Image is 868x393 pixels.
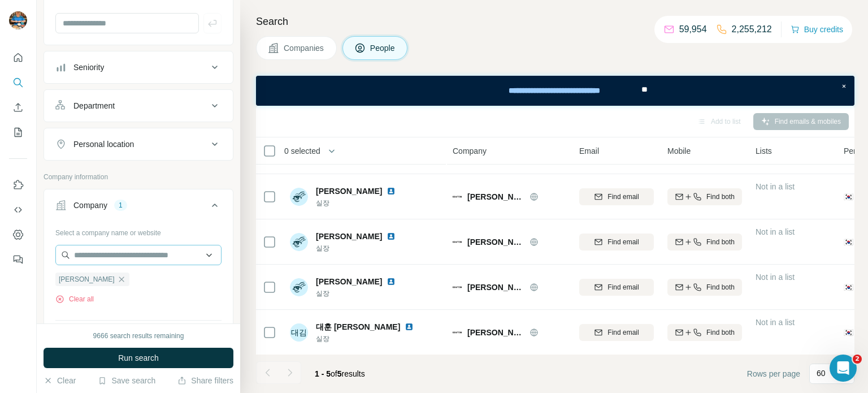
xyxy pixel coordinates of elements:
span: Find both [706,327,735,338]
iframe: Intercom live chat [830,355,857,382]
button: Dashboard [9,224,27,245]
span: results [315,369,365,378]
span: Mobile [667,145,691,157]
span: 실장 [316,198,400,208]
span: Find both [706,282,735,292]
div: 9666 search results remaining [93,331,184,341]
button: Feedback [9,249,27,270]
button: Find both [667,324,742,341]
span: Not in a list [756,227,795,236]
button: Find both [667,279,742,296]
span: Company [453,145,487,157]
img: Logo of Krafton [453,237,462,247]
button: Save search [98,375,155,386]
span: [PERSON_NAME] [59,274,115,284]
span: 🇰🇷 [844,236,853,248]
span: 0 selected [284,145,320,157]
span: Not in a list [756,273,795,282]
img: Avatar [290,233,308,251]
span: Find email [607,192,639,202]
p: 2,255,212 [732,23,772,36]
span: 실장 [316,243,400,253]
button: Use Surfe on LinkedIn [9,175,27,195]
img: LinkedIn logo [387,277,396,286]
span: Not in a list [756,182,795,191]
span: Find email [607,282,639,292]
span: 실장 [316,334,418,344]
img: Logo of Krafton [453,192,462,201]
img: LinkedIn logo [405,322,414,331]
span: 1 - 5 [315,369,331,378]
button: Find email [579,279,654,296]
button: Find both [667,188,742,205]
span: [PERSON_NAME] [467,327,524,338]
button: Clear [44,375,76,386]
span: [PERSON_NAME] [316,231,382,242]
button: Find both [667,234,742,251]
button: Company1 [44,192,233,223]
button: Enrich CSV [9,97,27,118]
img: LinkedIn logo [387,232,396,241]
span: Email [579,145,599,157]
span: [PERSON_NAME] [467,236,524,248]
span: Find email [607,237,639,247]
span: Find email [607,327,639,338]
span: 실장 [316,288,400,299]
span: [PERSON_NAME] [316,185,382,197]
span: 🇰🇷 [844,282,853,293]
span: Find both [706,192,735,202]
img: Avatar [290,278,308,296]
button: Seniority [44,54,233,81]
div: Select a company name or website [55,223,222,238]
span: 5 [337,369,342,378]
span: [PERSON_NAME] [467,191,524,202]
img: Logo of Krafton [453,328,462,337]
span: Find both [706,237,735,247]
button: Run search [44,348,233,368]
span: [PERSON_NAME] [467,282,524,293]
button: Use Surfe API [9,200,27,220]
span: Lists [756,145,772,157]
span: 2 [853,355,862,364]
button: Quick start [9,47,27,68]
div: Seniority [73,62,104,73]
button: Department [44,92,233,119]
button: Buy credits [791,21,843,37]
img: LinkedIn logo [387,187,396,196]
button: My lists [9,122,27,142]
span: People [370,42,396,54]
div: 대김 [290,323,308,342]
iframe: Banner [256,76,854,106]
span: Companies [284,42,325,54]
span: 대훈 [PERSON_NAME] [316,321,400,332]
span: Not in a list [756,318,795,327]
button: Share filters [177,375,233,386]
img: Logo of Krafton [453,283,462,292]
button: Clear all [55,294,94,304]
button: Find email [579,188,654,205]
button: Find email [579,234,654,251]
h4: Search [256,14,854,29]
button: Personal location [44,131,233,158]
span: [PERSON_NAME] [316,276,382,287]
img: Avatar [9,11,27,29]
img: Avatar [290,188,308,206]
button: Find email [579,324,654,341]
span: 🇰🇷 [844,327,853,338]
div: Department [73,100,115,111]
span: of [331,369,337,378]
p: 59,954 [679,23,707,36]
div: 1 [114,200,127,210]
button: Search [9,72,27,93]
span: Rows per page [747,368,800,379]
span: 🇰🇷 [844,191,853,202]
p: 60 [817,368,826,379]
div: Company [73,200,107,211]
div: Personal location [73,139,134,150]
p: Company information [44,172,233,182]
span: Run search [118,352,159,364]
